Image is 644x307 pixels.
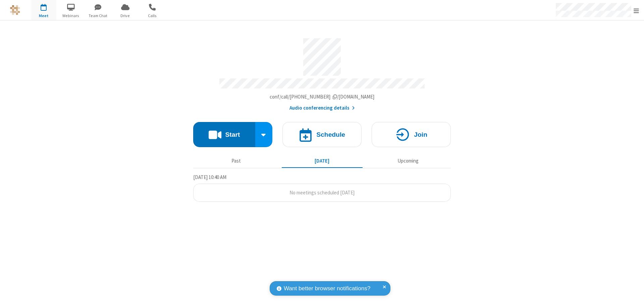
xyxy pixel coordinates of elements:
[140,13,165,19] span: Calls
[113,13,138,19] span: Drive
[31,13,56,19] span: Meet
[58,13,84,19] span: Webinars
[284,284,370,293] span: Want better browser notifications?
[368,155,448,167] button: Upcoming
[193,122,255,147] button: Start
[10,5,20,15] img: QA Selenium DO NOT DELETE OR CHANGE
[289,189,355,196] span: No meetings scheduled [DATE]
[270,93,375,101] button: Copy my meeting room linkCopy my meeting room link
[225,131,240,138] h4: Start
[414,131,427,138] h4: Join
[316,131,345,138] h4: Schedule
[289,104,355,112] button: Audio conferencing details
[193,33,451,112] section: Account details
[255,122,273,147] div: Start conference options
[86,13,111,19] span: Team Chat
[282,155,363,167] button: [DATE]
[196,155,277,167] button: Past
[372,122,451,147] button: Join
[270,94,375,100] span: Copy my meeting room link
[193,173,451,202] section: Today's Meetings
[282,122,362,147] button: Schedule
[193,174,226,180] span: [DATE] 10:40 AM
